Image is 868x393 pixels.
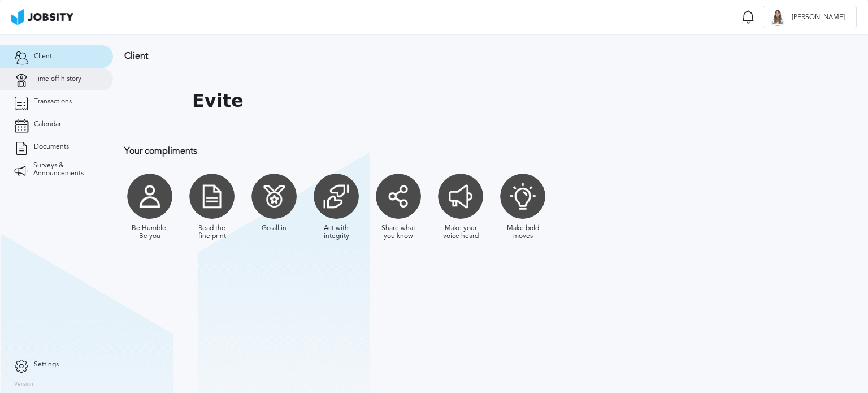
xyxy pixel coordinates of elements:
span: [PERSON_NAME] [786,14,850,21]
div: Go all in [262,224,287,232]
div: Make bold moves [503,224,542,240]
div: B [769,9,786,26]
div: Share what you know [379,224,418,240]
div: Make your voice heard [441,224,480,240]
span: Documents [34,143,69,151]
div: Read the fine print [192,224,232,240]
span: Time off history [34,75,81,83]
div: Be Humble, Be you [130,224,170,240]
span: Calendar [34,120,61,128]
div: Act with integrity [316,224,356,240]
h3: Client [124,51,737,61]
button: B[PERSON_NAME] [763,6,857,28]
span: Surveys & Announcements [33,162,99,178]
span: Client [34,53,52,61]
h3: Your compliments [124,146,737,156]
h1: Evite [192,90,244,111]
span: Transactions [34,98,72,106]
span: Settings [34,361,59,369]
img: ab4bad089aa723f57921c736e9817d99.png [11,9,73,25]
label: Version: [14,381,35,388]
